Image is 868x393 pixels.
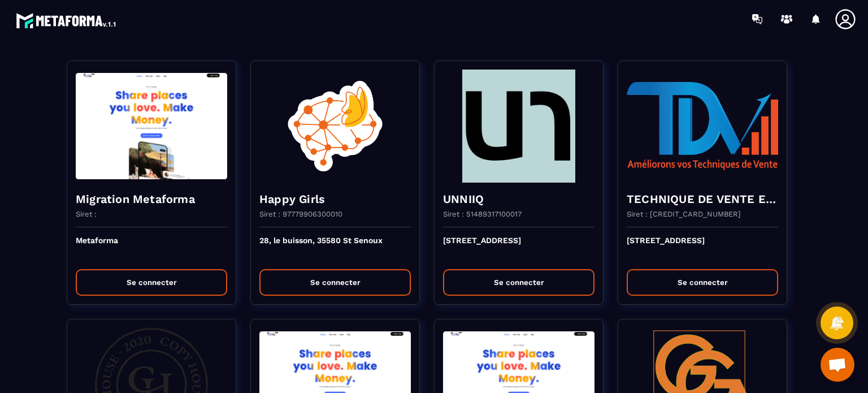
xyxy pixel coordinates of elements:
[627,191,778,207] h4: TECHNIQUE DE VENTE EDITION
[76,269,227,296] button: Se connecter
[443,269,594,296] button: Se connecter
[259,236,411,261] p: 28, le buisson, 35580 St Senoux
[76,210,97,218] p: Siret :
[259,210,342,218] p: Siret : 97779906300010
[627,269,778,296] button: Se connecter
[443,236,594,261] p: [STREET_ADDRESS]
[16,10,118,31] img: logo
[443,191,594,207] h4: UNNIIQ
[76,191,227,207] h4: Migration Metaforma
[443,70,594,183] img: funnel-background
[821,348,854,382] a: Ouvrir le chat
[259,191,411,207] h4: Happy Girls
[627,236,778,261] p: [STREET_ADDRESS]
[443,210,522,218] p: Siret : 51489317100017
[627,70,778,183] img: funnel-background
[259,269,411,296] button: Se connecter
[76,70,227,183] img: funnel-background
[627,210,741,218] p: Siret : [CREDIT_CARD_NUMBER]
[259,70,411,183] img: funnel-background
[76,236,227,261] p: Metaforma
